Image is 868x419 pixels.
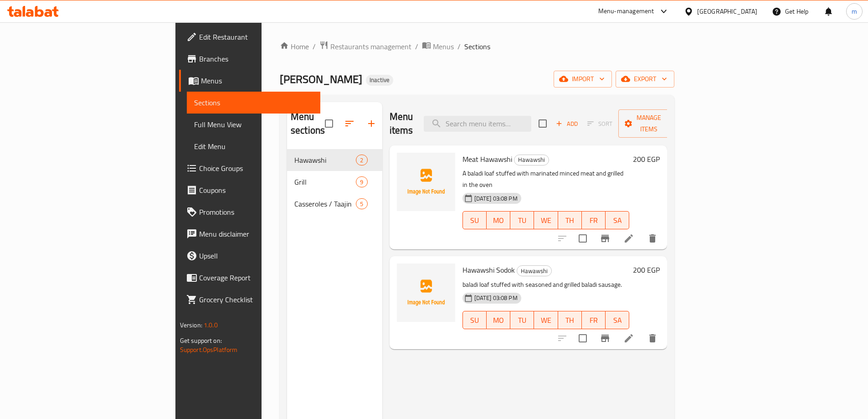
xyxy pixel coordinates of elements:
button: TH [558,311,582,329]
a: Promotions [179,201,320,223]
span: FR [586,214,602,227]
span: m [852,6,857,16]
div: items [356,176,367,187]
a: Menu disclaimer [179,223,320,245]
p: A baladi loaf stuffed with marinated minced meat and grilled in the oven [462,168,630,191]
span: Sections [194,97,313,108]
span: import [561,73,605,85]
span: Hawawshi [517,266,551,276]
span: Casseroles / Taajin [294,198,356,209]
a: Edit menu item [623,333,634,344]
span: 5 [356,200,367,208]
img: Hawawshi Sodok [397,264,455,322]
nav: Menu sections [287,145,382,218]
span: Hawawshi [294,155,356,166]
span: Manage items [626,112,672,135]
span: MO [490,314,507,327]
a: Coverage Report [179,267,320,289]
span: SU [467,214,483,227]
button: SA [606,311,629,329]
span: SA [609,214,626,227]
span: Hawawshi [514,155,549,165]
button: Branch-specific-item [594,228,616,249]
div: Grill9 [287,171,382,193]
button: SU [462,211,487,229]
a: Sections [187,92,320,114]
button: MO [487,211,510,229]
a: Coupons [179,179,320,201]
span: TH [562,314,578,327]
span: Coverage Report [199,272,313,283]
span: Hawawshi Sodok [462,263,515,277]
span: WE [538,314,554,327]
span: Upsell [199,250,313,261]
span: Edit Restaurant [199,31,313,42]
a: Full Menu View [187,114,320,135]
span: TH [562,214,578,227]
span: MO [490,214,507,227]
div: Hawawshi2 [287,149,382,171]
a: Menus [422,41,454,52]
button: SU [462,311,487,329]
span: Choice Groups [199,163,313,174]
a: Upsell [179,245,320,267]
span: [DATE] 03:08 PM [471,294,521,302]
a: Choice Groups [179,157,320,179]
a: Support.OpsPlatform [180,344,238,356]
span: Full Menu View [194,119,313,130]
div: items [356,198,367,209]
button: export [616,71,674,88]
span: Select to update [573,229,592,248]
span: Branches [199,53,313,64]
span: SU [467,314,483,327]
div: Hawawshi [517,265,552,276]
h6: 200 EGP [633,264,660,276]
a: Edit Menu [187,135,320,157]
a: Edit Restaurant [179,26,320,48]
span: Inactive [366,76,393,84]
span: [DATE] 03:08 PM [471,194,521,203]
span: Menus [433,41,454,52]
a: Restaurants management [319,41,411,52]
span: SA [609,314,626,327]
span: Select section first [581,117,618,131]
a: Grocery Checklist [179,289,320,310]
span: Grocery Checklist [199,294,313,305]
button: TU [510,311,534,329]
span: Promotions [199,207,313,217]
span: TU [514,314,530,327]
button: delete [642,327,663,349]
span: Add [555,119,579,129]
div: [GEOGRAPHIC_DATA] [697,6,757,16]
div: Menu-management [598,6,654,17]
span: Select to update [573,329,592,348]
button: delete [642,228,663,249]
p: baladi loaf stuffed with seasoned and grilled baladi sausage. [462,279,630,290]
span: Select section [533,114,552,133]
a: Edit menu item [623,233,634,244]
span: Version: [180,319,202,331]
span: Menus [201,75,313,86]
img: Meat Hawawshi [397,153,455,211]
button: WE [534,211,558,229]
span: Grill [294,176,356,187]
span: Restaurants management [330,41,411,52]
button: Manage items [618,109,679,138]
span: Coupons [199,185,313,196]
span: Select all sections [319,114,339,133]
span: Sort sections [339,113,360,134]
span: export [623,73,667,85]
button: FR [582,211,606,229]
span: [PERSON_NAME] [280,69,362,89]
a: Branches [179,48,320,70]
span: 2 [356,156,367,165]
div: Hawawshi [514,155,549,166]
h2: Menu items [390,110,413,137]
span: Meat Hawawshi [462,152,512,166]
button: WE [534,311,558,329]
button: FR [582,311,606,329]
li: / [415,41,418,52]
